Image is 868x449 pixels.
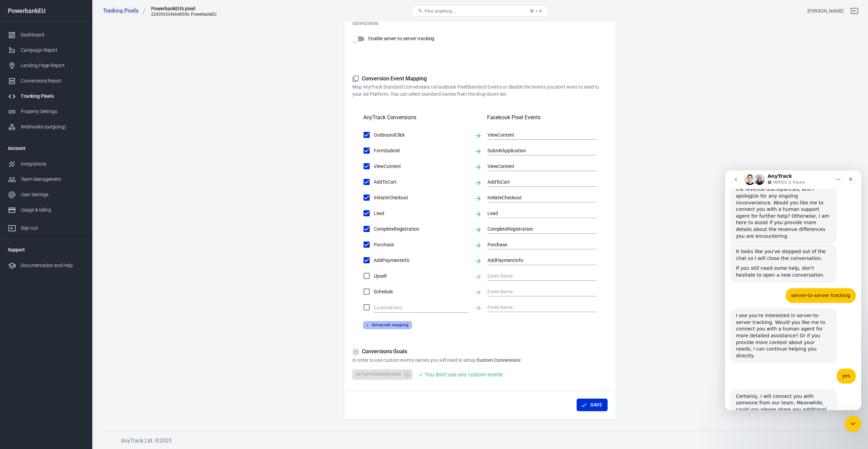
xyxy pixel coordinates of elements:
span: Lead [374,210,469,217]
span: CompleteRegistration [374,226,469,233]
div: Landing Page Report [21,62,84,69]
div: Webhooks (outgoing) [21,123,84,130]
input: Event Name [487,287,586,296]
span: OutboundClick [374,131,469,139]
div: If you still need some help, don't hesitate to open a new conversation. [11,95,106,108]
div: [PERSON_NAME], I wanted to follow up to see if you still need assistance with the revenue discrep... [11,2,106,69]
input: Event Name [487,224,586,233]
a: Conversions Report [2,73,90,89]
h5: Conversions Goals [352,348,608,355]
div: yes [112,198,131,213]
a: Campaign Report [2,43,90,58]
p: In order to use custom events names you will need to setup : [352,357,608,364]
li: Support [2,242,90,258]
div: PowerbankEU [2,8,90,14]
a: Sign out [2,218,90,236]
a: Usage & billing [2,202,90,218]
span: Schedule [374,288,469,295]
div: AnyTrack says… [5,219,131,282]
div: Documentation and Help [21,262,84,269]
div: server-to-server tracking [61,118,131,133]
div: Derrick says… [5,118,131,138]
input: Event Name [487,256,586,264]
span: InitiateCheckout [374,194,469,201]
div: I see you're interested in server-to-server tracking. Would you like me to connect you with a hum... [5,138,112,193]
div: Account id: euM9DEON [807,7,843,15]
h5: Conversion Event Mapping [352,75,608,82]
div: Property Settings [21,108,84,115]
div: It looks like you've stepped out of the chat so I will close the conversation.If you still need s... [5,74,112,112]
h5: Facebook Pixel Events [487,114,597,121]
input: Event Name [487,240,586,249]
span: Purchase [374,241,469,248]
button: Find anything...⌘ + K [412,5,548,17]
span: Enable server-to-server tracking [368,35,434,42]
span: Upsell [374,273,469,280]
input: Event Name [487,272,586,280]
a: Tracking Pixels [2,89,90,104]
a: Landing Page Report [2,58,90,73]
div: PowerbankEU's pixel [151,5,216,12]
div: yes [117,202,125,209]
iframe: Intercom live chat [845,416,861,432]
button: Advanced mapping [363,321,412,329]
div: Tracking Pixels [21,93,84,100]
div: You don't use any custom events [425,370,503,379]
div: server-to-server tracking [66,122,125,129]
div: Campaign Report [21,47,84,54]
div: AnyTrack says… [5,74,131,118]
input: Event Name [487,162,586,170]
a: Webhooks (outgoing) [2,119,90,135]
input: Event Name [487,303,586,311]
div: AnyTrack says… [5,138,131,198]
div: Certainly, I will connect you with someone from our team. Meanwhile, could you please share any a... [5,219,112,267]
div: Usage & billing [21,206,84,214]
a: Sign out [846,3,863,19]
div: User Settings [21,191,84,198]
a: Property Settings [2,104,90,119]
input: Event Name [487,177,586,186]
div: Team Management [21,176,84,183]
a: Integrations [2,156,90,172]
p: Map AnyTrack Standard Conversions to Facebook Pixel Standard Events or disable the events you don... [352,83,608,98]
input: Event Name [487,193,586,202]
button: Save [577,399,608,411]
div: Integrations [21,160,84,168]
div: Certainly, I will connect you with someone from our team. Meanwhile, could you please share any a... [11,223,106,263]
h6: AnyTrack Ltd. © 2025 [121,436,631,445]
div: I see you're interested in server-to-server tracking. Would you like me to connect you with a hum... [11,142,106,189]
iframe: To enrich screen reader interactions, please activate Accessibility in Grammarly extension settings [725,170,861,410]
strong: Custom Conversions [476,357,520,363]
a: User Settings [2,187,90,202]
span: Find anything... [424,9,455,14]
input: Event Name [487,209,586,217]
div: 2243953346048590, PowerbankEU [151,12,216,17]
div: Dashboard [21,31,84,38]
input: Event Name [487,130,586,139]
div: ⌘ + K [530,9,542,14]
input: Clear [374,304,459,312]
div: Sign out [21,224,84,232]
span: AddPaymentInfo [374,257,469,264]
div: It looks like you've stepped out of the chat so I will close the conversation. [11,78,106,91]
div: Conversions Report [21,77,84,84]
div: Derrick says… [5,198,131,219]
span: ViewContent [374,163,469,170]
li: Account [2,140,90,156]
a: Team Management [2,172,90,187]
span: AddToCart [374,179,469,186]
a: Dashboard [2,27,90,43]
h5: AnyTrack Conversions [363,114,416,121]
a: Tracking Pixels [103,7,146,14]
input: Event Name [487,146,586,155]
span: FormSubmit [374,147,469,154]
